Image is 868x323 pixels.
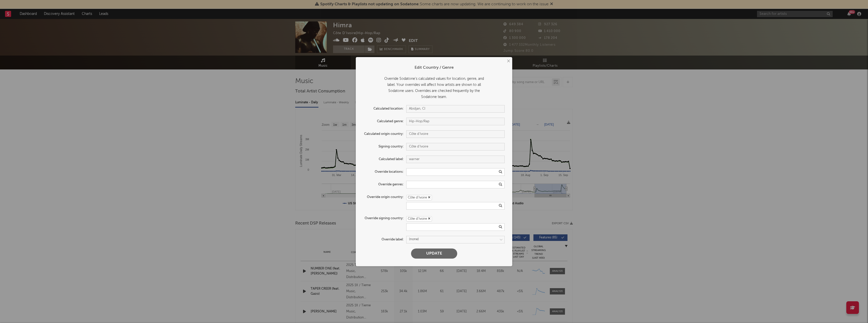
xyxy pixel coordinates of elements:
[363,65,505,71] div: Edit Country / Genre
[363,118,406,124] label: Calculated genre:
[363,181,406,187] label: Override genres:
[363,215,406,221] label: Override signing country:
[363,105,406,111] label: Calculated location:
[363,168,406,174] label: Override locations:
[505,58,511,64] button: ×
[363,130,406,136] label: Calculated origin country:
[363,156,406,162] label: Calculated label:
[363,143,406,149] label: Signing country:
[363,193,406,200] label: Override origin country:
[363,236,406,242] label: Override label:
[363,76,505,100] div: Override Sodatone's calculated values for location, genre, and label. Your overrides will affect ...
[406,216,432,221] div: Côte d'Ivoire
[411,249,457,259] button: Update
[406,195,432,200] div: Côte d'Ivoire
